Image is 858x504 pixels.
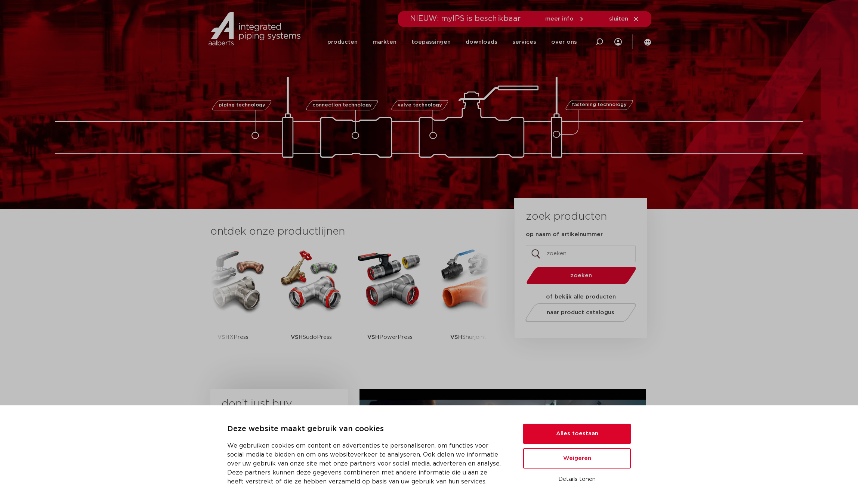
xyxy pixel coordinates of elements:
span: zoeken [546,273,617,278]
a: toepassingen [411,27,451,57]
a: naar product catalogus [524,303,638,322]
strong: VSH [450,334,462,340]
span: NIEUW: myIPS is beschikbaar [410,15,521,22]
p: PowerPress [367,314,413,361]
span: valve technology [397,103,442,108]
a: markten [373,27,396,57]
span: meer info [545,16,574,22]
a: VSHSudoPress [278,247,345,361]
strong: VSH [291,334,303,340]
span: piping technology [218,103,265,108]
button: Details tonen [523,473,631,486]
a: meer info [545,16,585,22]
p: Deze website maakt gebruik van cookies [227,423,505,435]
button: Alles toestaan [523,424,631,444]
h3: zoek producten [526,209,607,224]
div: my IPS [614,27,622,57]
p: SudoPress [291,314,332,361]
strong: of bekijk alle producten [546,294,616,300]
button: zoeken [524,266,639,285]
span: sluiten [609,16,628,22]
h3: ontdek onze productlijnen [210,224,489,239]
label: op naam of artikelnummer [526,231,603,238]
strong: VSH [217,334,229,340]
strong: VSH [367,334,379,340]
a: downloads [466,27,497,57]
p: Shurjoint [450,314,487,361]
a: VSHShurjoint [435,247,502,361]
a: VSHXPress [199,247,266,361]
a: VSHPowerPress [356,247,423,361]
button: Weigeren [523,448,631,469]
p: We gebruiken cookies om content en advertenties te personaliseren, om functies voor social media ... [227,441,505,486]
a: producten [327,27,358,57]
nav: Menu [327,27,577,57]
span: connection technology [312,103,372,108]
p: XPress [217,314,249,361]
a: over ons [551,27,577,57]
span: naar product catalogus [547,310,615,315]
a: sluiten [609,16,639,22]
h3: don’t just buy products, buy solutions [222,396,323,441]
span: fastening technology [572,103,627,108]
a: services [512,27,536,57]
input: zoeken [526,245,636,262]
